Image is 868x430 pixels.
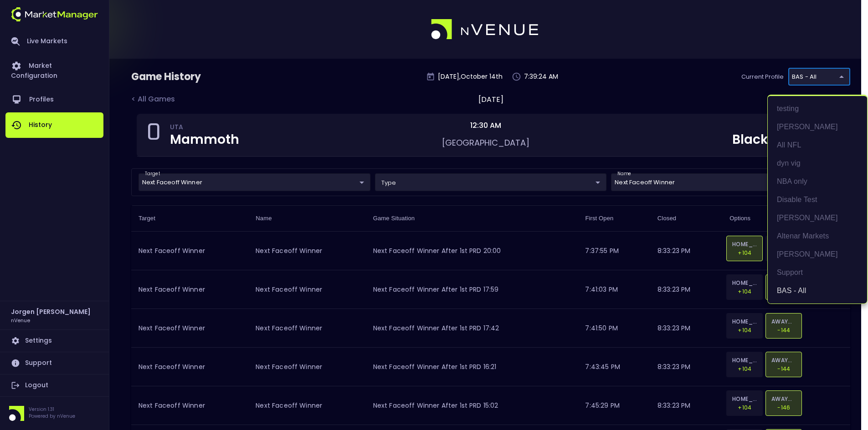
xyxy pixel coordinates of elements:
li: [PERSON_NAME] [768,118,867,136]
li: testing [768,100,867,118]
li: All NFL [768,136,867,154]
li: Support [768,263,867,282]
li: NBA only [768,172,867,191]
ul: target [768,96,867,304]
li: dyn vig [768,154,867,172]
li: Disable Test [768,191,867,209]
li: BAS - All [768,282,867,300]
li: [PERSON_NAME] [768,245,867,263]
li: [PERSON_NAME] [768,209,867,227]
li: Altenar Markets [768,227,867,245]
